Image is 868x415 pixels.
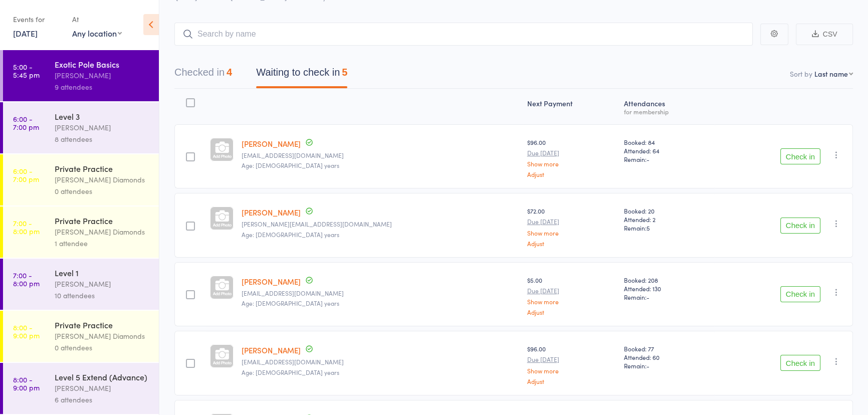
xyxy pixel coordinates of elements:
time: 6:00 - 7:00 pm [13,167,39,183]
a: Show more [527,367,616,374]
div: [PERSON_NAME] Diamonds [55,174,150,185]
div: $72.00 [527,206,616,246]
a: [PERSON_NAME] [242,207,301,218]
span: Remain: [623,224,710,232]
span: Remain: [623,155,710,163]
time: 7:00 - 8:00 pm [13,271,40,287]
a: Adjust [527,378,616,384]
button: Check in [780,286,820,302]
time: 7:00 - 8:00 pm [13,219,40,235]
span: Booked: 77 [623,344,710,353]
button: Check in [780,148,820,164]
a: 8:00 -9:00 pmLevel 5 Extend (Advance)[PERSON_NAME]6 attendees [3,363,159,414]
span: Attended: 130 [623,284,710,293]
span: Booked: 208 [623,276,710,284]
div: Last name [814,69,848,79]
div: Level 1 [55,267,150,278]
button: Waiting to check in5 [256,62,347,88]
a: 6:00 -7:00 pmPrivate Practice[PERSON_NAME] Diamonds0 attendees [3,154,159,205]
small: emma-dewey@hotmail.com [242,221,519,228]
a: 8:00 -9:00 pmPrivate Practice[PERSON_NAME] Diamonds0 attendees [3,311,159,362]
div: 8 attendees [55,133,150,145]
span: Remain: [623,293,710,301]
div: $5.00 [527,276,616,315]
a: 6:00 -7:00 pmLevel 3[PERSON_NAME]8 attendees [3,102,159,153]
div: Level 3 [55,111,150,122]
a: Adjust [527,171,616,177]
div: Private Practice [55,215,150,226]
small: melissamunozescobar@gmail.com [242,358,519,365]
span: Age: [DEMOGRAPHIC_DATA] years [242,161,339,169]
div: 5 [342,67,347,78]
small: Due [DATE] [527,287,616,294]
div: [PERSON_NAME] [55,70,150,81]
div: Private Practice [55,163,150,174]
div: 4 [227,67,232,78]
time: 6:00 - 7:00 pm [13,115,39,131]
a: Show more [527,230,616,236]
div: [PERSON_NAME] [55,122,150,133]
div: Atten­dances [619,93,714,120]
span: 5 [646,224,649,232]
span: Attended: 2 [623,215,710,224]
span: - [646,293,649,301]
div: $96.00 [527,138,616,177]
div: for membership [623,108,710,115]
button: CSV [796,24,853,45]
div: [PERSON_NAME] Diamonds [55,226,150,238]
small: Cindylouise90@hotmail.com [242,290,519,297]
a: [PERSON_NAME] [242,345,301,355]
time: 8:00 - 9:00 pm [13,323,40,339]
small: Due [DATE] [527,218,616,225]
div: $96.00 [527,344,616,384]
div: At [72,11,122,28]
small: jashwell2138@gmail.com [242,152,519,159]
div: 10 attendees [55,290,150,301]
div: Next Payment [523,93,620,120]
div: Events for [13,11,62,28]
span: Remain: [623,361,710,370]
time: 8:00 - 9:00 pm [13,375,40,391]
div: 0 attendees [55,342,150,353]
span: Age: [DEMOGRAPHIC_DATA] years [242,368,339,376]
a: Adjust [527,309,616,315]
a: Show more [527,160,616,167]
div: [PERSON_NAME] [55,278,150,290]
div: Level 5 Extend (Advance) [55,371,150,382]
span: Age: [DEMOGRAPHIC_DATA] years [242,230,339,239]
label: Sort by [790,69,812,79]
span: Attended: 60 [623,353,710,361]
div: 0 attendees [55,185,150,197]
div: Exotic Pole Basics [55,59,150,70]
div: [PERSON_NAME] Diamonds [55,330,150,342]
span: Booked: 84 [623,138,710,146]
div: 6 attendees [55,394,150,405]
a: [PERSON_NAME] [242,138,301,149]
button: Check in [780,218,820,234]
span: Booked: 20 [623,206,710,215]
span: - [646,155,649,163]
a: 7:00 -8:00 pmLevel 1[PERSON_NAME]10 attendees [3,259,159,310]
div: Any location [72,28,122,39]
a: [DATE] [13,28,38,39]
div: [PERSON_NAME] [55,382,150,394]
small: Due [DATE] [527,149,616,156]
div: 1 attendee [55,238,150,249]
a: [PERSON_NAME] [242,276,301,287]
span: Attended: 64 [623,146,710,155]
input: Search by name [174,23,753,46]
a: Adjust [527,240,616,247]
span: Age: [DEMOGRAPHIC_DATA] years [242,299,339,307]
div: Private Practice [55,319,150,330]
button: Check in [780,355,820,371]
button: Checked in4 [174,62,232,88]
a: 5:00 -5:45 pmExotic Pole Basics[PERSON_NAME]9 attendees [3,50,159,101]
a: 7:00 -8:00 pmPrivate Practice[PERSON_NAME] Diamonds1 attendee [3,206,159,258]
a: Show more [527,298,616,305]
div: 9 attendees [55,81,150,93]
time: 5:00 - 5:45 pm [13,63,40,79]
span: - [646,361,649,370]
small: Due [DATE] [527,356,616,363]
